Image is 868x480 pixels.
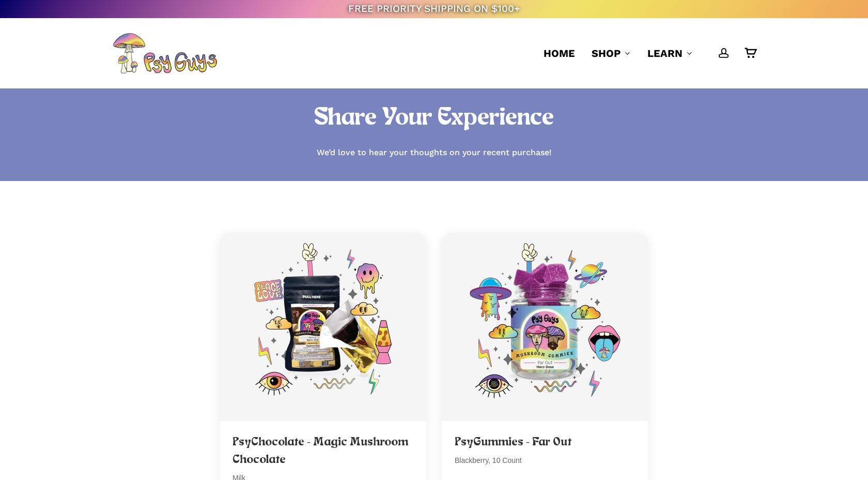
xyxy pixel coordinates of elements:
[544,46,575,61] a: Home
[592,47,621,59] span: Shop
[233,434,413,469] h3: PsyChocolate - Magic Mushroom Chocolate
[544,47,575,59] span: Home
[468,243,623,398] img: PsyGummies - Far Out
[245,243,400,398] img: PsyChocolate - Magic Mushroom Chocolate
[647,46,693,61] a: Learn
[592,46,631,61] a: Shop
[455,434,636,452] h3: PsyGummies - Far Out
[113,104,756,133] h1: Share Your Experience
[455,456,636,477] p: Blackberry, 10 Count
[535,18,756,88] nav: Main Menu
[647,47,683,59] span: Learn
[317,145,552,160] p: We’d love to hear your thoughts on your recent purchase!
[113,33,217,74] img: PsyGuys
